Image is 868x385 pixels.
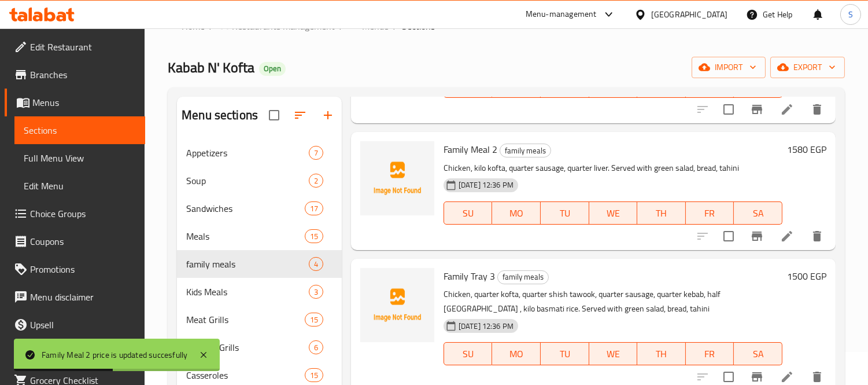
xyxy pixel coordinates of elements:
h6: 1580 EGP [787,141,826,157]
a: Promotions [5,255,145,283]
a: Edit Menu [14,172,145,200]
span: MO [497,346,536,362]
div: Kids Meals3 [177,278,342,306]
span: Full Menu View [24,151,136,165]
a: Menus [5,89,145,116]
span: S [848,8,853,21]
span: Meals [186,229,304,243]
button: TH [637,201,686,225]
span: 6 [309,342,323,353]
button: export [770,57,845,78]
div: family meals [500,144,551,157]
span: Sections [402,19,435,33]
p: Chicken, kilo kofta, quarter sausage, quarter liver. Served with green salad, bread, tahini [444,161,782,175]
button: delete [803,96,831,123]
div: items [309,174,323,188]
li: / [339,19,343,33]
div: Meals15 [177,222,342,250]
span: 15 [305,370,323,381]
span: Family Tray 3 [444,267,495,285]
span: Menus [32,96,136,109]
div: Chicken Grills6 [177,333,342,361]
span: [DATE] 12:36 PM [454,321,518,332]
button: FR [686,342,734,365]
span: Chicken Grills [186,340,309,354]
span: WE [594,346,633,362]
span: Open [259,64,286,74]
span: TU [545,205,585,222]
div: Menu-management [526,8,597,21]
a: Upsell [5,311,145,339]
button: TU [541,201,589,225]
button: FR [686,201,734,225]
span: SU [449,205,487,222]
button: SA [734,201,782,225]
button: MO [492,342,541,365]
span: Promotions [30,262,136,276]
span: SA [738,205,778,222]
span: Edit Restaurant [30,40,136,54]
button: delete [803,222,831,250]
span: Upsell [30,318,136,332]
span: 7 [309,148,323,159]
button: import [692,57,766,78]
a: Menus [348,19,389,34]
button: WE [589,342,638,365]
span: 15 [305,231,323,242]
div: Meat Grills15 [177,306,342,333]
div: Casseroles [186,368,304,382]
span: [DATE] 12:36 PM [454,179,518,190]
a: Edit Restaurant [5,33,145,61]
a: Edit menu item [780,370,794,384]
div: Soup2 [177,167,342,195]
div: items [305,201,323,215]
p: Chicken, quarter kofta, quarter shish tawook, quarter sausage, quarter kebab, half [GEOGRAPHIC_DA... [444,287,782,316]
span: Soup [186,174,309,188]
div: items [309,285,323,299]
span: Branches [30,68,136,82]
button: MO [492,201,541,225]
span: family meals [498,270,548,284]
a: Menu disclaimer [5,283,145,311]
span: family meals [500,144,551,157]
span: 2 [309,175,323,186]
div: Appetizers7 [177,139,342,167]
div: family meals4 [177,250,342,278]
span: Meat Grills [186,313,304,327]
div: [GEOGRAPHIC_DATA] [651,8,727,21]
span: Restaurants management [232,19,335,33]
span: Menus [362,19,389,33]
span: 17 [305,203,323,214]
a: Home [168,19,205,33]
span: 4 [309,259,323,270]
span: Kids Meals [186,285,309,299]
li: / [209,19,213,33]
span: FR [690,205,730,222]
div: Open [259,62,286,76]
a: Choice Groups [5,200,145,228]
div: items [309,340,323,354]
span: WE [594,205,633,222]
button: SU [444,201,492,225]
span: import [701,60,756,75]
div: Family Meal 2 price is updated succesfully [42,349,187,361]
span: SU [449,346,487,362]
button: WE [589,201,638,225]
div: items [305,313,323,327]
span: TH [642,205,681,222]
span: SA [738,346,778,362]
span: 3 [309,287,323,298]
div: items [309,257,323,271]
div: Sandwiches17 [177,195,342,222]
button: SA [734,342,782,365]
span: Family Meal 2 [444,141,497,158]
h6: 1500 EGP [787,268,826,284]
a: Full Menu View [14,144,145,172]
div: family meals [497,270,549,284]
span: export [780,60,836,75]
span: Edit Menu [24,179,136,193]
a: Coupons [5,228,145,255]
span: Appetizers [186,146,309,160]
div: family meals [186,257,309,271]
